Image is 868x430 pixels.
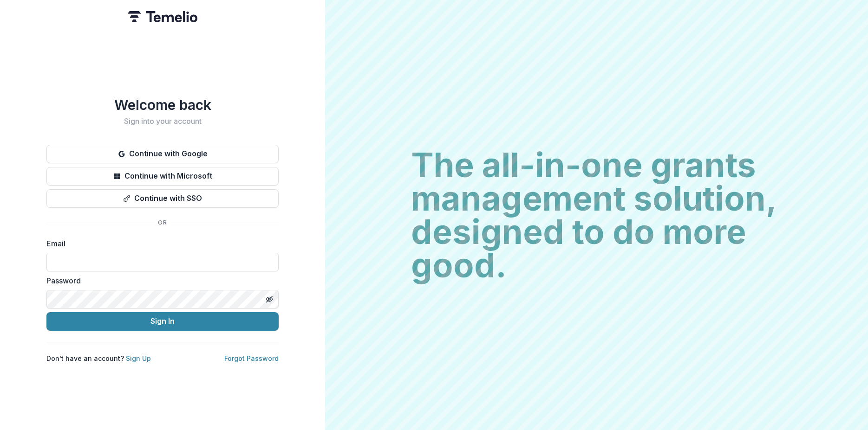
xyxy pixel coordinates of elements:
[46,312,279,331] button: Sign In
[46,96,279,113] h1: Welcome back
[224,354,279,362] a: Forgot Password
[46,117,279,126] h2: Sign into your account
[46,275,273,286] label: Password
[46,353,151,363] p: Don't have an account?
[46,145,279,163] button: Continue with Google
[262,292,277,307] button: Toggle password visibility
[46,238,273,249] label: Email
[128,11,197,22] img: Temelio
[46,189,279,208] button: Continue with SSO
[126,354,151,362] a: Sign Up
[46,167,279,186] button: Continue with Microsoft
